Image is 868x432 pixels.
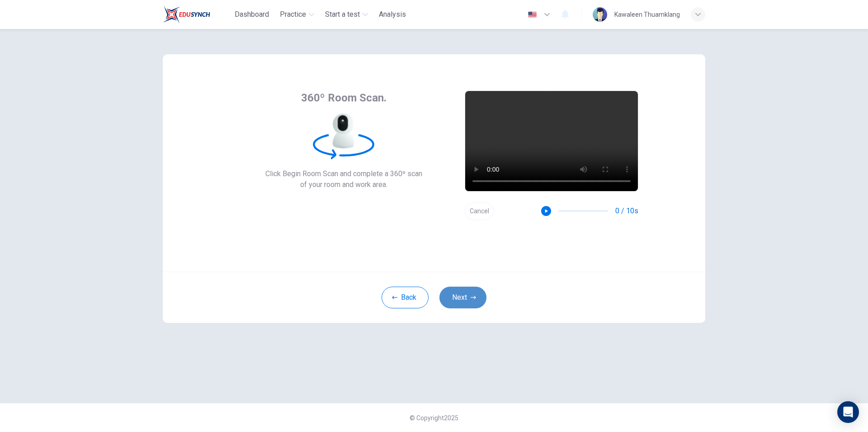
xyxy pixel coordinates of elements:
[382,287,429,308] button: Back
[280,9,306,20] span: Practice
[163,5,210,24] img: Train Test logo
[231,6,273,23] button: Dashboard
[439,287,486,308] button: Next
[614,9,680,20] div: Kawaleen Thuamklang
[235,9,269,20] span: Dashboard
[276,6,318,23] button: Practice
[163,5,231,24] a: Train Test logo
[265,168,422,179] span: Click Begin Room Scan and complete a 360º scan
[375,6,410,23] button: Analysis
[837,401,859,423] div: Open Intercom Messenger
[301,91,387,105] span: 360º Room Scan.
[325,9,360,20] span: Start a test
[379,9,406,20] span: Analysis
[321,6,372,23] button: Start a test
[410,414,458,422] span: © Copyright 2025
[265,179,422,190] span: of your room and work area.
[465,202,494,220] button: Cancel
[615,206,638,216] span: 0 / 10s
[527,11,538,18] img: en
[593,7,607,22] img: Profile picture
